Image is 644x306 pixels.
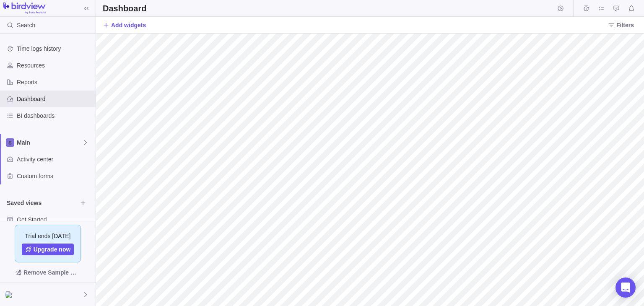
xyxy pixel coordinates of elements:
span: Approval requests [610,3,622,14]
a: Approval requests [610,6,622,13]
span: My assignments [595,3,607,14]
div: Open Intercom Messenger [615,277,636,298]
span: Add widgets [103,19,146,31]
span: Time logs [580,3,592,14]
span: Saved views [7,199,77,207]
h2: Dashboard [103,3,146,14]
span: Search [17,21,35,29]
span: Reports [17,78,92,86]
span: Start timer [555,3,566,14]
span: Filters [616,21,634,29]
span: Custom forms [17,172,92,180]
a: Time logs [580,6,592,13]
span: Time logs history [17,44,92,53]
span: Get Started [17,215,92,224]
span: Browse views [77,197,89,209]
span: Trial ends [DATE] [25,232,71,240]
span: Main [17,138,82,147]
img: Show [5,291,15,298]
img: logo [3,3,46,14]
div: evil.com [5,290,15,300]
span: Filters [605,19,637,31]
span: Remove Sample Data [7,266,89,279]
a: Upgrade now [22,244,74,255]
a: My assignments [595,6,607,13]
span: Remove Sample Data [23,267,80,277]
span: Upgrade now [34,245,71,254]
span: Activity center [17,155,92,163]
span: Dashboard [17,95,92,103]
span: BI dashboards [17,112,92,120]
span: Add widgets [111,21,146,29]
span: Notifications [626,3,637,14]
a: Notifications [626,6,637,13]
span: Resources [17,61,92,70]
